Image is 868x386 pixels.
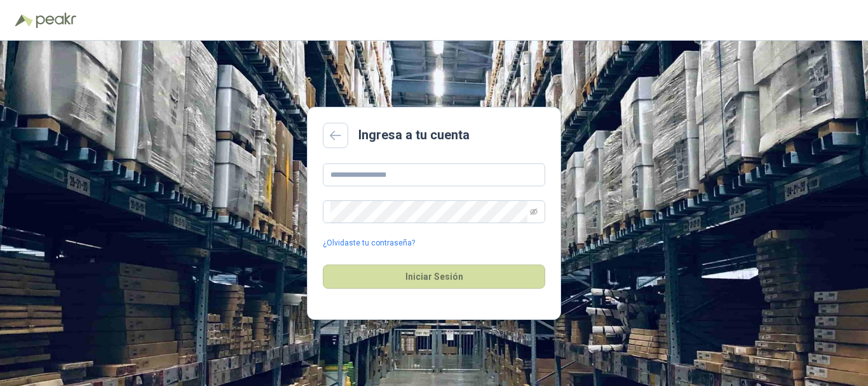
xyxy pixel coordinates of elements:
span: eye-invisible [530,208,538,216]
img: Logo [15,14,33,27]
button: Iniciar Sesión [323,265,545,289]
h2: Ingresa a tu cuenta [358,125,470,145]
a: ¿Olvidaste tu contraseña? [323,237,415,249]
img: Peakr [36,13,76,28]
